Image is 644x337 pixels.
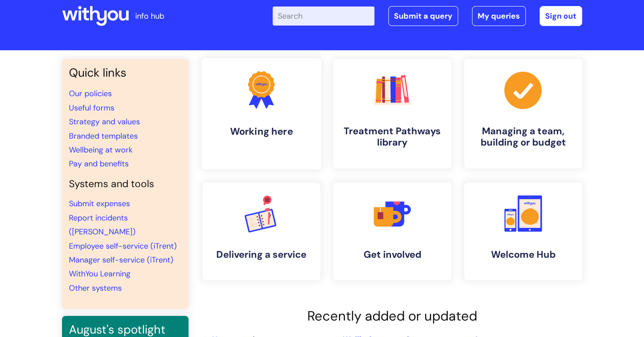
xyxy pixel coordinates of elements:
[69,88,112,99] a: Our policies
[340,249,444,260] h4: Get involved
[69,159,129,169] a: Pay and benefits
[69,178,182,190] h4: Systems and tools
[464,59,582,168] a: Managing a team, building or budget
[208,126,314,137] h4: Working here
[69,323,182,337] h3: August's spotlight
[209,249,313,260] h4: Delivering a service
[472,6,526,26] a: My queries
[340,126,444,149] h4: Treatment Pathways library
[540,6,582,26] a: Sign out
[333,182,451,280] a: Get involved
[69,213,136,237] a: Report incidents ([PERSON_NAME])
[202,308,582,324] h2: Recently added or updated
[388,6,458,26] a: Submit a query
[202,58,321,169] a: Working here
[202,182,320,280] a: Delivering a service
[69,198,130,209] a: Submit expenses
[135,9,164,23] p: info hub
[69,283,122,293] a: Other systems
[69,269,130,279] a: WithYou Learning
[273,6,374,26] input: Search
[69,145,133,155] a: Wellbeing at work
[69,131,138,141] a: Branded templates
[69,66,182,80] h3: Quick links
[69,255,173,265] a: Manager self-service (iTrent)
[471,249,575,260] h4: Welcome Hub
[69,241,177,251] a: Employee self-service (iTrent)
[464,182,582,280] a: Welcome Hub
[69,117,140,127] a: Strategy and values
[69,103,114,113] a: Useful forms
[273,6,582,26] div: | -
[333,59,451,168] a: Treatment Pathways library
[471,126,575,149] h4: Managing a team, building or budget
